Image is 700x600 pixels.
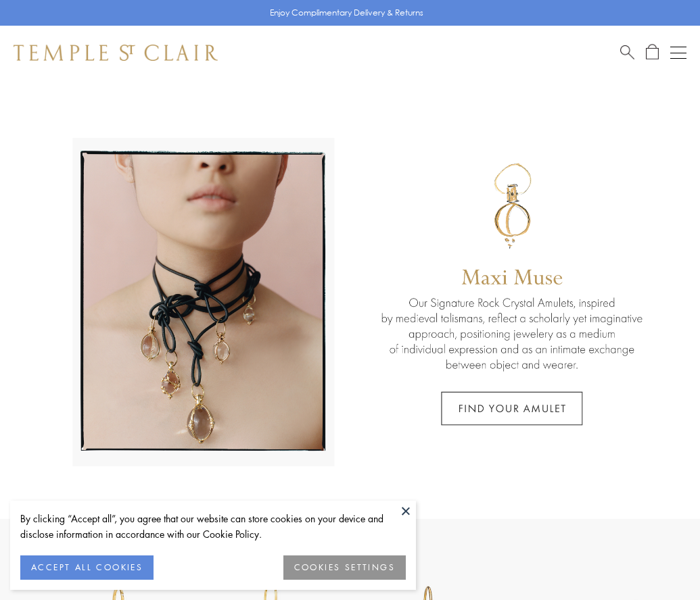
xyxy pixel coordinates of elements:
button: COOKIES SETTINGS [283,555,406,580]
div: By clicking “Accept all”, you agree that our website can store cookies on your device and disclos... [20,511,406,542]
img: Temple St. Clair [14,45,218,61]
a: Search [620,44,634,61]
a: Open Shopping Bag [646,44,659,61]
p: Enjoy Complimentary Delivery & Returns [270,6,423,20]
button: Open navigation [670,45,686,61]
button: ACCEPT ALL COOKIES [20,555,154,580]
